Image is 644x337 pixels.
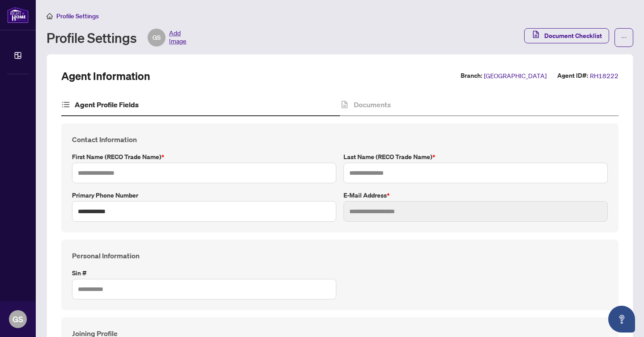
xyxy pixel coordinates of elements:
span: [GEOGRAPHIC_DATA] [484,71,547,81]
label: E-mail Address [343,190,608,200]
label: Branch: [461,71,482,81]
span: GS [153,33,161,42]
span: Profile Settings [56,12,99,20]
h4: Contact Information [72,134,608,145]
span: GS [13,313,23,325]
div: Profile Settings [47,29,186,46]
span: Document Checklist [544,29,602,43]
h4: Personal Information [72,250,608,261]
label: Sin # [72,268,336,278]
h2: Agent Information [61,69,150,83]
span: RH18222 [590,71,619,81]
button: Document Checklist [524,28,609,43]
label: Agent ID#: [557,71,588,81]
label: Last Name (RECO Trade Name) [343,152,608,162]
h4: Agent Profile Fields [75,99,139,110]
h4: Documents [354,99,391,110]
button: Open asap [608,306,635,333]
label: First Name (RECO Trade Name) [72,152,336,162]
span: Add Image [169,29,186,46]
label: Primary Phone Number [72,190,336,200]
span: ellipsis [621,34,627,41]
span: home [47,13,53,19]
img: logo [7,7,29,23]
